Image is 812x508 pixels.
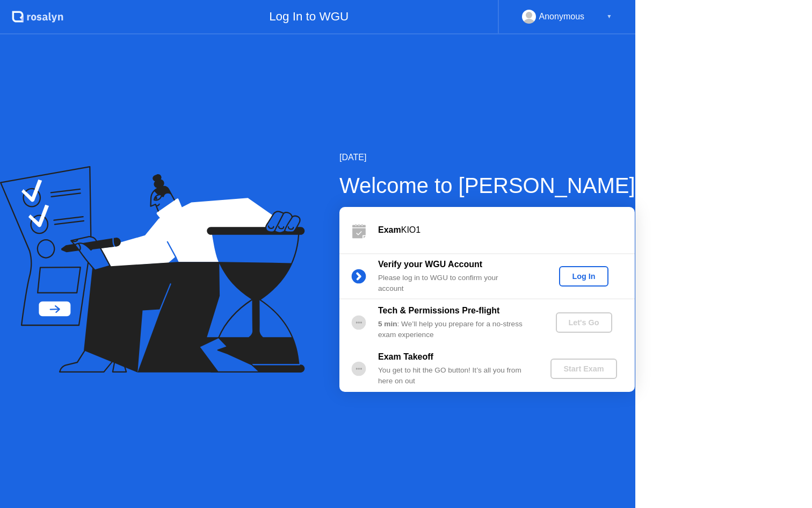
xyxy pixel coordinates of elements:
div: KIO1 [378,224,635,237]
div: Log In [563,272,604,281]
b: Tech & Permissions Pre-flight [378,306,499,315]
b: 5 min [378,320,397,328]
div: Start Exam [555,364,612,373]
div: Let's Go [560,318,608,327]
b: Exam [378,225,401,234]
div: You get to hit the GO button! It’s all you from here on out [378,365,533,387]
button: Log In [559,266,608,287]
div: Please log in to WGU to confirm your account [378,273,533,295]
button: Let's Go [556,312,612,333]
div: ▼ [606,10,612,24]
div: Anonymous [539,10,585,24]
div: [DATE] [339,151,635,164]
button: Start Exam [550,359,617,379]
div: Welcome to [PERSON_NAME] [339,169,635,202]
b: Verify your WGU Account [378,260,482,269]
b: Exam Takeoff [378,352,433,361]
div: : We’ll help you prepare for a no-stress exam experience [378,319,533,341]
